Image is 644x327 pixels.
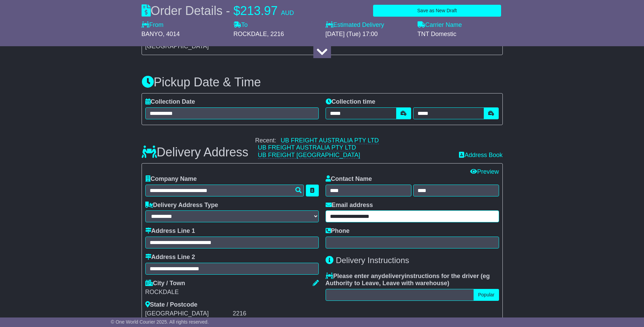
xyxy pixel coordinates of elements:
div: [GEOGRAPHIC_DATA] [145,310,231,317]
span: $ [234,4,240,18]
div: TNT Domestic [418,31,503,38]
span: AUD [281,10,294,16]
label: Collection Date [145,98,195,106]
a: Preview [470,168,499,175]
label: Contact Name [326,175,372,183]
span: 213.97 [240,4,278,18]
span: Delivery Instructions [336,256,409,265]
label: Delivery Address Type [145,202,218,209]
span: BANYO [142,31,163,37]
a: UB FREIGHT AUSTRALIA PTY LTD [281,137,379,144]
a: UB FREIGHT [GEOGRAPHIC_DATA] [258,152,360,159]
span: [GEOGRAPHIC_DATA] [145,43,209,50]
button: Popular [474,289,499,301]
button: Save as New Draft [373,5,501,17]
label: State / Postcode [145,301,198,309]
h3: Delivery Address [142,145,249,159]
a: Address Book [459,152,502,158]
label: Please enter any instructions for the driver ( ) [326,273,499,287]
div: Recent: [255,137,453,159]
div: Order Details - [142,3,294,18]
div: 2216 [233,310,319,317]
label: From [142,21,164,29]
span: eg Authority to Leave, Leave with warehouse [326,273,490,287]
label: City / Town [145,280,185,287]
label: To [234,21,248,29]
label: Company Name [145,175,197,183]
label: Address Line 1 [145,227,195,235]
h3: Pickup Date & Time [142,75,503,89]
label: Collection time [326,98,375,106]
span: , 4014 [163,31,180,37]
label: Phone [326,227,350,235]
div: [DATE] (Tue) 17:00 [326,31,411,38]
label: Email address [326,202,373,209]
a: UB FREIGHT AUSTRALIA PTY LTD [258,144,356,151]
label: Address Line 2 [145,254,195,261]
label: Estimated Delivery [326,21,411,29]
span: © One World Courier 2025. All rights reserved. [111,319,209,325]
label: Carrier Name [418,21,462,29]
span: , 2216 [267,31,284,37]
span: ROCKDALE [234,31,267,37]
span: delivery [382,273,405,279]
div: ROCKDALE [145,289,319,296]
